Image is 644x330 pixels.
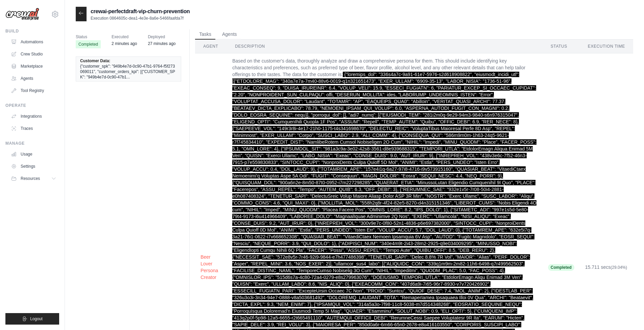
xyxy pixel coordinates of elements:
[5,141,59,146] div: Manage
[112,33,137,40] span: Executed
[200,254,221,281] button: Beer Lover Persona Creator
[8,37,59,47] a: Automations
[227,40,543,53] th: Description
[112,41,137,46] time: September 3, 2025 at 10:59 BST
[8,49,59,60] a: Crew Studio
[611,265,627,270] span: (29.04%)
[195,40,227,53] th: Agent
[8,111,59,122] a: Integrations
[91,16,190,21] p: Execution 0864605c-dea1-4e3e-8a6e-5466faafda7f
[80,58,110,64] span: Customer Data:
[195,29,215,40] button: Tasks
[8,85,59,96] a: Tool Registry
[543,40,580,53] th: Status
[8,61,59,72] a: Marketplace
[8,123,59,134] a: Traces
[76,33,101,40] span: Status
[91,7,190,16] h2: crewai-perfectdraft-vip-churn-prevention
[8,73,59,84] a: Agents
[76,40,101,48] span: Completed
[5,313,59,325] button: Logout
[8,161,59,172] a: Settings
[5,8,39,21] img: Logo
[30,316,43,322] span: Logout
[580,40,633,53] th: Execution Time
[5,28,59,34] div: Build
[548,264,574,271] span: Completed
[8,149,59,160] a: Usage
[21,176,40,181] span: Resources
[8,173,59,184] button: Resources
[148,41,175,46] time: September 3, 2025 at 10:34 BST
[148,33,175,40] span: Deployed
[218,29,241,40] button: Agents
[5,103,59,108] div: Operate
[80,64,177,80] span: {"customer_spk": "949b4e7d-0c90-47b1-9764-f5f273069011", "customer_orders_kpi": [{"CUSTOMER_SPK":...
